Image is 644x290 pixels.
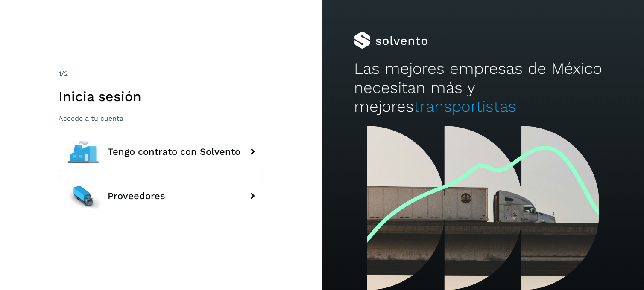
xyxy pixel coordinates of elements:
[354,59,612,116] h2: Las mejores empresas de México necesitan más y mejores
[59,88,263,104] h1: Inicia sesión
[59,177,263,215] button: Proveedores
[59,69,263,79] div: /2
[414,97,516,116] span: transportistas
[108,147,240,157] span: Tengo contrato con Solvento
[59,133,263,171] button: Tengo contrato con Solvento
[59,114,263,122] p: Accede a tu cuenta
[59,70,61,78] span: 1
[108,191,165,201] span: Proveedores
